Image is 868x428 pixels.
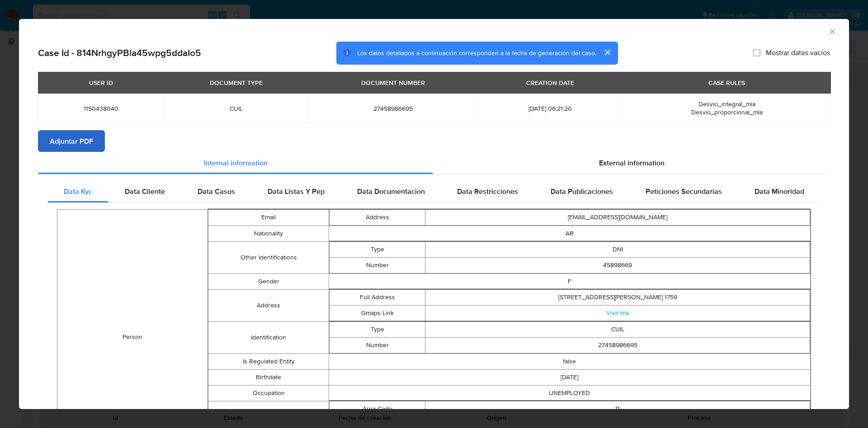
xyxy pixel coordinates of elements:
td: Gender [208,273,329,289]
td: Email [208,209,329,226]
td: 27458986695 [425,337,810,353]
span: Peticiones Secundarias [646,186,722,197]
td: Occupation [208,385,329,401]
td: Type [329,321,425,337]
td: Full Address [329,289,425,305]
button: cerrar [596,42,618,63]
a: Visit link [606,308,629,317]
span: Data Documentacion [357,186,425,197]
input: Mostrar datos vacíos [753,49,760,56]
td: Nationality [208,226,329,241]
div: CASE RULES [703,75,750,90]
td: F [329,273,810,289]
td: [STREET_ADDRESS][PERSON_NAME] 1759 [425,289,810,305]
td: AR [329,226,810,241]
td: Birthdate [208,369,329,385]
td: Gmaps Link [329,305,425,321]
td: 45898669 [425,257,810,273]
span: Los datos detallados a continuación corresponden a la fecha de generación del caso. [357,48,596,57]
td: DNI [425,241,810,257]
td: false [329,353,810,369]
td: Area Code [329,401,425,417]
span: [DATE] 06:21:20 [488,104,612,113]
td: Identification [208,321,329,353]
button: Adjuntar PDF [38,131,105,152]
div: DOCUMENT TYPE [204,75,268,90]
span: Adjuntar PDF [50,132,93,151]
div: closure-recommendation-modal [19,19,849,409]
div: Detailed internal info [47,181,821,202]
span: Data Restricciones [457,186,518,197]
span: Internal information [204,158,268,168]
td: [DATE] [329,369,810,385]
div: CREATION DATE [521,75,580,90]
td: 11 [425,401,810,417]
td: Number [329,257,425,273]
div: Detailed info [38,152,830,174]
td: Other Identifications [208,241,329,273]
button: Cerrar ventana [828,27,836,35]
span: 27458986695 [320,104,467,113]
span: Data Listas Y Pep [268,186,325,197]
span: Data Publicaciones [551,186,613,197]
td: Type [329,241,425,257]
td: Address [329,209,425,225]
td: Is Regulated Entity [208,353,329,369]
span: Desvio_integral_mla [698,99,755,108]
span: External information [599,158,665,168]
div: USER ID [84,75,118,90]
span: CUIL [175,104,297,113]
span: Data Cliente [125,186,165,197]
td: Number [329,337,425,353]
td: UNEMPLOYED [329,385,810,401]
span: Mostrar datos vacíos [766,48,830,57]
td: Address [208,289,329,321]
span: Data Kyc [64,186,92,197]
h2: Case Id - 814NrhgyPBla45wpg5ddaIo5 [38,47,201,59]
span: Data Casos [198,186,235,197]
td: [EMAIL_ADDRESS][DOMAIN_NAME] [425,209,810,225]
div: DOCUMENT NUMBER [356,75,430,90]
span: Desvio_proporcional_mla [691,108,763,117]
span: 1150438040 [49,104,153,113]
td: CUIL [425,321,810,337]
span: Data Minoridad [755,186,804,197]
